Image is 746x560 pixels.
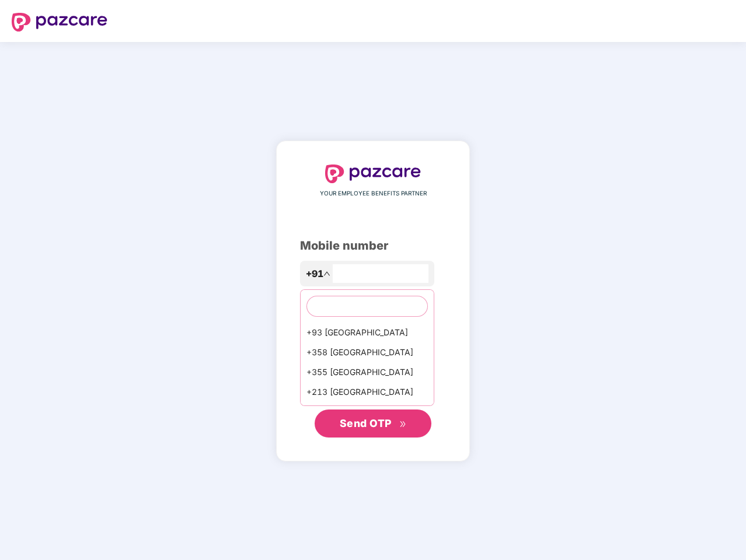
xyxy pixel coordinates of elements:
div: +1684 AmericanSamoa [301,402,434,422]
div: +213 [GEOGRAPHIC_DATA] [301,382,434,402]
span: double-right [399,421,407,428]
div: Mobile number [300,237,446,255]
button: Send OTPdouble-right [315,409,431,437]
span: YOUR EMPLOYEE BENEFITS PARTNER [320,189,427,198]
img: logo [325,164,421,183]
div: +355 [GEOGRAPHIC_DATA] [301,362,434,382]
div: +358 [GEOGRAPHIC_DATA] [301,342,434,362]
div: +93 [GEOGRAPHIC_DATA] [301,323,434,342]
span: +91 [306,267,323,281]
img: logo [12,13,107,32]
span: Send OTP [340,417,392,429]
span: up [323,270,330,277]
